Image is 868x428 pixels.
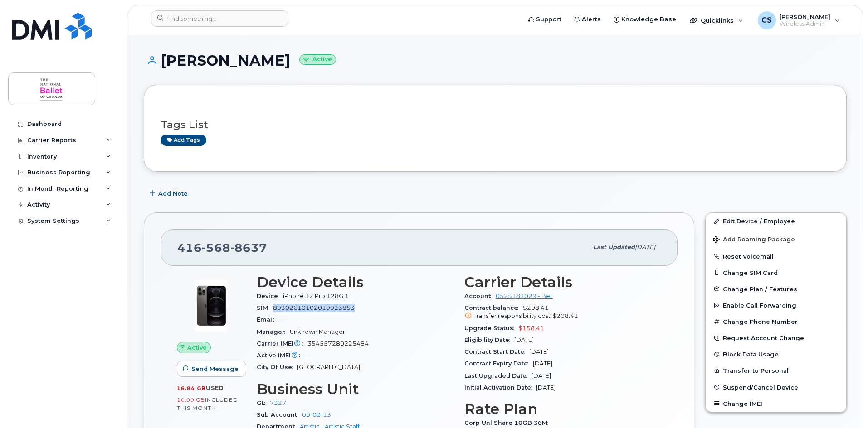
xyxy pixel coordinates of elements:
[536,384,556,391] span: [DATE]
[230,241,267,255] span: 8637
[270,399,286,406] a: 7327
[177,385,206,391] span: 16.84 GB
[464,384,536,391] span: Initial Activation Date
[257,316,279,323] span: Email
[202,241,230,255] span: 568
[706,297,846,313] button: Enable Call Forwarding
[144,185,195,202] button: Add Note
[464,274,661,290] h3: Carrier Details
[514,337,534,343] span: [DATE]
[706,248,846,264] button: Reset Voicemail
[177,241,267,255] span: 416
[257,411,302,418] span: Sub Account
[257,352,305,359] span: Active IMEI
[206,385,224,391] span: used
[257,381,454,397] h3: Business Unit
[290,328,345,335] span: Unknown Manager
[464,360,533,367] span: Contract Expiry Date
[464,304,523,311] span: Contract balance
[464,348,529,355] span: Contract Start Date
[706,230,846,248] button: Add Roaming Package
[532,372,551,379] span: [DATE]
[723,302,796,309] span: Enable Call Forwarding
[706,379,846,395] button: Suspend/Cancel Device
[257,274,454,290] h3: Device Details
[593,244,635,250] span: Last updated
[464,401,661,417] h3: Rate Plan
[161,119,830,130] h3: Tags List
[473,313,551,319] span: Transfer responsibility cost
[464,419,552,426] span: Corp Unl Share 10GB 36M
[706,313,846,330] button: Change Phone Number
[161,135,206,146] a: Add tags
[273,304,355,311] span: 89302610102019923853
[184,279,239,333] img: image20231002-3703462-zcwrqf.jpeg
[533,360,552,367] span: [DATE]
[464,325,518,332] span: Upgrade Status
[529,348,549,355] span: [DATE]
[297,364,360,370] span: [GEOGRAPHIC_DATA]
[518,325,544,332] span: $158.41
[307,340,369,347] span: 354557280225484
[706,281,846,297] button: Change Plan / Features
[257,340,307,347] span: Carrier IMEI
[177,361,246,377] button: Send Message
[706,264,846,281] button: Change SIM Card
[257,328,290,335] span: Manager
[257,399,270,406] span: GL
[464,372,532,379] span: Last Upgraded Date
[279,316,285,323] span: —
[158,189,188,198] span: Add Note
[191,365,239,373] span: Send Message
[283,293,348,299] span: iPhone 12 Pro 128GB
[723,285,797,292] span: Change Plan / Features
[257,304,273,311] span: SIM
[635,244,655,250] span: [DATE]
[706,213,846,229] a: Edit Device / Employee
[299,54,336,65] small: Active
[257,293,283,299] span: Device
[302,411,331,418] a: 00-02-13
[706,346,846,362] button: Block Data Usage
[464,337,514,343] span: Eligibility Date
[464,304,661,321] span: $208.41
[496,293,553,299] a: 0525181029 - Bell
[713,236,795,245] span: Add Roaming Package
[177,397,205,403] span: 10.00 GB
[177,396,238,411] span: included this month
[257,364,297,370] span: City Of Use
[552,313,578,319] span: $208.41
[305,352,311,359] span: —
[144,53,847,68] h1: [PERSON_NAME]
[723,384,798,390] span: Suspend/Cancel Device
[464,293,496,299] span: Account
[706,362,846,379] button: Transfer to Personal
[706,395,846,412] button: Change IMEI
[706,330,846,346] button: Request Account Change
[187,343,207,352] span: Active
